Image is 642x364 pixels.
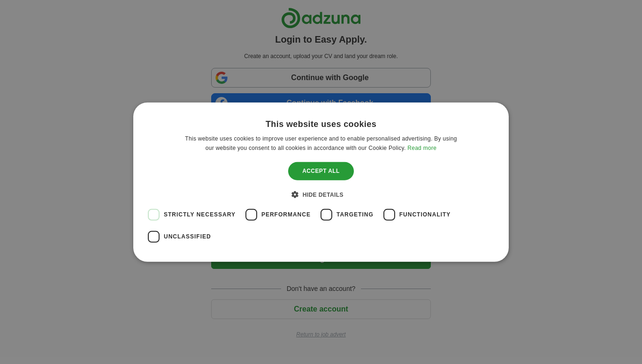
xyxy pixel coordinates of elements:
[407,145,436,151] a: Read more, opens a new window
[303,192,344,198] span: Hide details
[399,210,451,219] span: Functionality
[298,190,344,199] div: Hide details
[164,232,211,241] span: Unclassified
[266,119,376,129] div: This website uses cookies
[133,102,509,261] div: Cookie consent dialog
[185,135,457,151] span: This website uses cookies to improve user experience and to enable personalised advertising. By u...
[336,210,374,219] span: Targeting
[261,210,311,219] span: Performance
[288,162,354,180] div: Accept all
[164,210,236,219] span: Strictly necessary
